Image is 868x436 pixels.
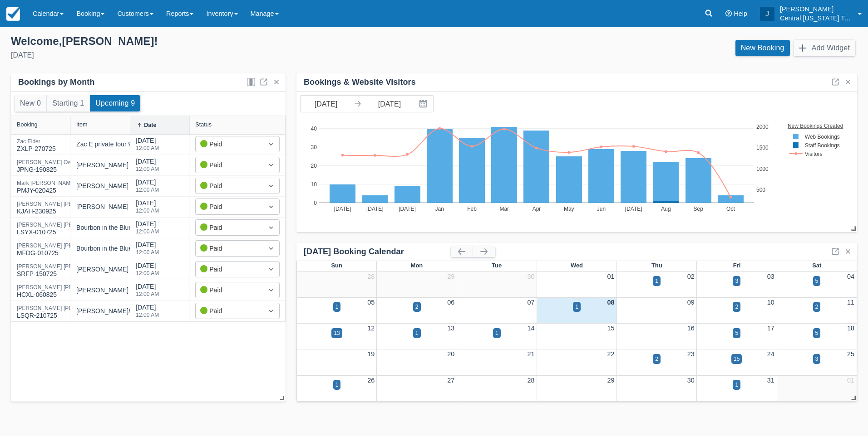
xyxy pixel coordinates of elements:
[200,285,258,295] div: Paid
[17,226,108,230] a: [PERSON_NAME] [PERSON_NAME]LSYX-010725
[17,288,108,292] a: [PERSON_NAME] [PERSON_NAME]HCXL-060825
[735,303,738,311] div: 2
[17,180,76,195] div: PMJY-020425
[76,121,88,128] div: Item
[447,350,454,358] a: 20
[734,355,740,363] div: 15
[335,303,339,311] div: 1
[367,273,375,280] a: 28
[17,285,108,300] div: HCXL-060825
[200,202,258,212] div: Paid
[200,264,258,274] div: Paid
[76,223,205,233] div: Bourbon in the Bluegrass groups of 6 or more
[780,14,853,23] p: Central [US_STATE] Tours
[367,299,375,306] a: 05
[655,277,658,285] div: 1
[76,181,260,191] div: [PERSON_NAME] S private tour [DATE], 12th and 13th. 4 guests
[136,178,159,198] div: [DATE]
[17,247,108,251] a: [PERSON_NAME] [PERSON_NAME]MFDG-010725
[734,10,747,17] span: Help
[447,273,454,280] a: 29
[17,163,80,167] a: [PERSON_NAME] OwrenJPNG-190825
[266,140,276,149] span: Dropdown icon
[136,229,159,234] div: 12:00 AM
[687,325,695,332] a: 16
[200,306,258,316] div: Paid
[847,273,854,280] a: 04
[335,381,339,389] div: 1
[17,309,108,313] a: [PERSON_NAME] [PERSON_NAME]LSQR-210725
[527,377,534,384] a: 28
[415,96,433,112] button: Interact with the calendar and add the check-in date for your trip.
[607,377,615,384] a: 29
[725,10,732,17] i: Help
[11,50,427,61] div: [DATE]
[266,181,276,190] span: Dropdown icon
[266,202,276,211] span: Dropdown icon
[17,205,108,209] a: [PERSON_NAME] [PERSON_NAME]KJAH-230925
[364,96,415,112] input: End Date
[815,277,819,285] div: 5
[527,325,534,332] a: 14
[136,261,159,281] div: [DATE]
[144,122,156,128] div: Date
[136,219,159,240] div: [DATE]
[136,199,159,219] div: [DATE]
[136,271,159,276] div: 12:00 AM
[607,325,615,332] a: 15
[17,201,108,207] div: [PERSON_NAME] [PERSON_NAME]
[735,277,738,285] div: 3
[735,329,738,337] div: 5
[47,95,89,111] button: Starting 1
[687,350,695,358] a: 23
[136,282,159,302] div: [DATE]
[607,299,615,306] a: 08
[301,96,351,112] input: Start Date
[17,222,108,237] div: LSYX-010725
[136,136,159,156] div: [DATE]
[687,273,695,280] a: 02
[334,329,340,337] div: 13
[815,329,819,337] div: 5
[815,355,819,363] div: 3
[492,262,502,269] span: Tue
[812,262,821,269] span: Sat
[76,286,216,295] div: [PERSON_NAME] S private tour 4 guests [DATE]
[136,250,159,255] div: 12:00 AM
[651,262,662,269] span: Thu
[17,285,108,290] div: [PERSON_NAME] [PERSON_NAME]
[200,160,258,170] div: Paid
[847,325,854,332] a: 18
[17,142,56,146] a: Zac ElderZXLP-270725
[767,273,774,280] a: 03
[447,377,454,384] a: 27
[17,305,108,311] div: [PERSON_NAME] [PERSON_NAME]
[266,265,276,274] span: Dropdown icon
[17,184,76,188] a: Mark [PERSON_NAME]PMJY-020425
[527,299,534,306] a: 07
[136,187,159,193] div: 12:00 AM
[767,325,774,332] a: 17
[136,157,159,177] div: [DATE]
[735,40,790,56] a: New Booking
[17,222,108,228] div: [PERSON_NAME] [PERSON_NAME]
[367,350,375,358] a: 19
[655,355,658,363] div: 2
[17,243,108,248] div: [PERSON_NAME] [PERSON_NAME]
[733,262,741,269] span: Fri
[76,202,210,212] div: [PERSON_NAME] private tour 8 guests [DATE]
[794,40,855,56] button: Add Widget
[847,377,854,384] a: 01
[17,243,108,258] div: MFDG-010725
[200,139,258,149] div: Paid
[17,264,108,269] div: [PERSON_NAME] [PERSON_NAME]
[266,286,276,295] span: Dropdown icon
[415,329,419,337] div: 1
[607,350,615,358] a: 22
[136,208,159,213] div: 12:00 AM
[687,299,695,306] a: 09
[136,240,159,261] div: [DATE]
[136,291,159,297] div: 12:00 AM
[76,244,205,253] div: Bourbon in the Bluegrass groups of 6 or more
[17,180,76,186] div: Mark [PERSON_NAME]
